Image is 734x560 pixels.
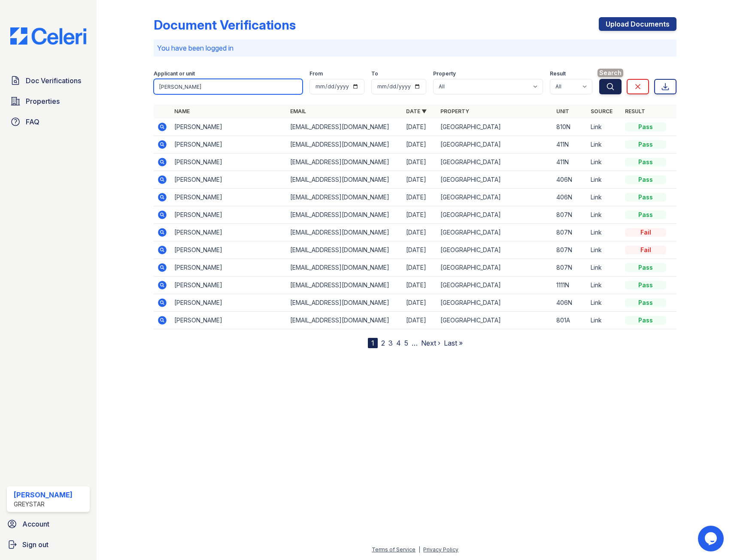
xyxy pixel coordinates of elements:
td: [EMAIL_ADDRESS][DOMAIN_NAME] [287,259,403,277]
a: Properties [7,93,90,110]
div: [PERSON_NAME] [14,490,73,500]
label: From [309,70,323,77]
td: [GEOGRAPHIC_DATA] [437,241,553,259]
p: You have been logged in [157,43,673,53]
td: [EMAIL_ADDRESS][DOMAIN_NAME] [287,224,403,241]
td: [PERSON_NAME] [171,241,287,259]
div: Greystar [14,500,73,509]
div: Pass [625,281,666,289]
a: 4 [396,339,401,347]
a: Upload Documents [599,17,676,31]
a: Result [625,108,645,114]
td: [PERSON_NAME] [171,154,287,171]
div: Pass [625,193,666,202]
td: Link [587,136,622,154]
td: [PERSON_NAME] [171,189,287,206]
iframe: chat widget [698,526,725,551]
td: 807N [553,206,587,224]
td: 1111N [553,277,587,294]
a: 2 [381,339,385,347]
div: 1 [368,338,378,348]
a: 5 [404,339,408,347]
a: Privacy Policy [423,546,458,553]
div: Pass [625,140,666,149]
td: [DATE] [403,241,437,259]
td: Link [587,118,622,136]
td: [GEOGRAPHIC_DATA] [437,277,553,294]
span: Doc Verifications [26,75,81,86]
td: [DATE] [403,154,437,171]
td: [PERSON_NAME] [171,277,287,294]
td: [EMAIL_ADDRESS][DOMAIN_NAME] [287,118,403,136]
td: [GEOGRAPHIC_DATA] [437,136,553,154]
a: Date ▼ [406,108,427,114]
td: [EMAIL_ADDRESS][DOMAIN_NAME] [287,136,403,154]
td: Link [587,189,622,206]
td: [EMAIL_ADDRESS][DOMAIN_NAME] [287,154,403,171]
td: 801A [553,312,587,329]
td: [EMAIL_ADDRESS][DOMAIN_NAME] [287,277,403,294]
label: Applicant or unit [154,70,195,77]
td: [EMAIL_ADDRESS][DOMAIN_NAME] [287,206,403,224]
td: Link [587,206,622,224]
div: Pass [625,263,666,272]
a: 3 [388,339,393,347]
div: Pass [625,175,666,184]
a: Name [174,108,190,114]
td: [EMAIL_ADDRESS][DOMAIN_NAME] [287,294,403,312]
a: Doc Verifications [7,72,90,89]
span: Search [598,69,623,77]
td: [GEOGRAPHIC_DATA] [437,154,553,171]
td: [PERSON_NAME] [171,136,287,154]
td: [PERSON_NAME] [171,294,287,312]
td: Link [587,241,622,259]
div: | [419,546,420,553]
a: Sign out [3,536,93,553]
div: Pass [625,158,666,166]
td: [GEOGRAPHIC_DATA] [437,312,553,329]
td: [DATE] [403,312,437,329]
td: 807N [553,224,587,241]
a: Unit [556,108,569,114]
td: [PERSON_NAME] [171,224,287,241]
td: Link [587,277,622,294]
div: Pass [625,211,666,219]
td: [EMAIL_ADDRESS][DOMAIN_NAME] [287,241,403,259]
span: Sign out [22,539,49,550]
span: Properties [26,96,60,106]
td: [GEOGRAPHIC_DATA] [437,294,553,312]
td: Link [587,224,622,241]
label: Property [433,70,456,77]
td: [EMAIL_ADDRESS][DOMAIN_NAME] [287,189,403,206]
td: [DATE] [403,118,437,136]
td: [GEOGRAPHIC_DATA] [437,118,553,136]
td: [GEOGRAPHIC_DATA] [437,171,553,189]
td: 406N [553,189,587,206]
td: Link [587,154,622,171]
a: Account [3,515,93,533]
td: 406N [553,294,587,312]
td: [DATE] [403,136,437,154]
div: Pass [625,316,666,325]
td: 406N [553,171,587,189]
span: FAQ [26,117,39,127]
td: [PERSON_NAME] [171,118,287,136]
img: CE_Logo_Blue-a8612792a0a2168367f1c8372b55b34899dd931a85d93a1a3d3e32e68fde9ad4.png [3,27,93,45]
input: Search by name, email, or unit number [154,79,303,94]
td: [EMAIL_ADDRESS][DOMAIN_NAME] [287,171,403,189]
td: 810N [553,118,587,136]
td: [GEOGRAPHIC_DATA] [437,259,553,277]
td: Link [587,171,622,189]
a: Email [290,108,306,114]
td: 807N [553,241,587,259]
td: Link [587,312,622,329]
td: Link [587,259,622,277]
a: Last » [444,339,463,347]
td: [PERSON_NAME] [171,312,287,329]
div: Fail [625,228,666,237]
td: [GEOGRAPHIC_DATA] [437,206,553,224]
span: … [412,338,418,348]
td: 807N [553,259,587,277]
a: Next › [421,339,440,347]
